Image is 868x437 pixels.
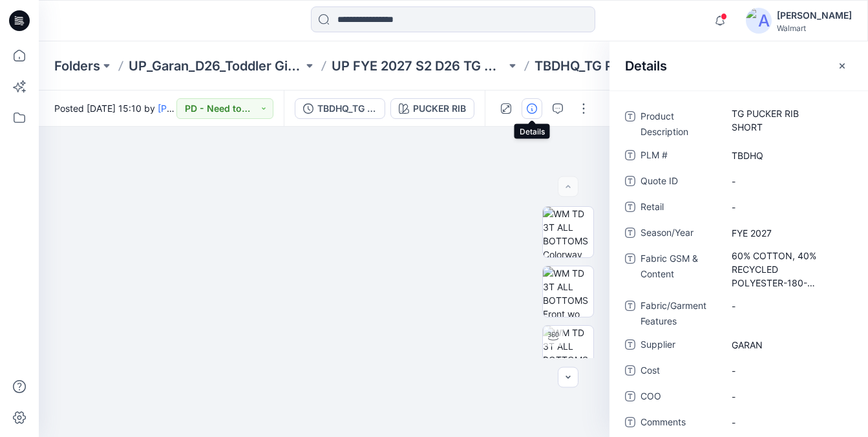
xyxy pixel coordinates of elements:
a: [PERSON_NAME] [158,103,231,114]
span: PLM # [640,147,718,165]
img: eyJhbGciOiJIUzI1NiIsImtpZCI6IjAiLCJzbHQiOiJzZXMiLCJ0eXAiOiJKV1QifQ.eyJkYXRhIjp7InR5cGUiOiJzdG9yYW... [1,88,648,437]
a: Folders [54,57,100,75]
span: - [732,416,844,429]
span: - [732,390,844,403]
span: Cost [640,363,718,381]
span: TBDHQ [732,149,844,162]
span: - [732,364,844,378]
div: Walmart [777,23,852,33]
button: Details [522,98,542,119]
span: Quote ID [640,173,718,191]
span: FYE 2027 [732,226,844,240]
h2: Details [625,58,667,74]
img: avatar [746,8,772,34]
a: UP_Garan_D26_Toddler Girl_Wonder_Nation [129,57,303,75]
span: Fabric/Garment Features [640,298,718,329]
img: WM TD 3T ALL BOTTOMS Turntable with Avatar [543,326,593,376]
img: WM TD 3T ALL BOTTOMS Front wo Avatar [543,266,593,317]
span: Retail [640,199,718,217]
a: UP FYE 2027 S2 D26 TG Hanging Garan [332,57,506,75]
span: Comments [640,414,718,432]
span: Supplier [640,337,718,355]
span: COO [640,389,718,407]
img: WM TD 3T ALL BOTTOMS Colorway wo Avatar [543,207,593,257]
div: PUCKER RIB [413,101,466,116]
button: TBDHQ_TG KNIT SHORT_TG8056-R2 [295,98,385,119]
div: [PERSON_NAME] [777,8,852,23]
span: - [732,200,844,214]
button: PUCKER RIB [390,98,474,119]
div: TBDHQ_TG KNIT SHORT_TG8056-R2 [317,101,377,116]
span: 60% COTTON, 40% RECYCLED POLYESTER-180-GSM-MINI PUCKER RIB [732,249,844,290]
span: Fabric GSM & Content [640,251,718,290]
p: TBDHQ_TG PUCKER RIB SHORT [535,57,709,75]
span: - [732,175,844,188]
span: GARAN [732,338,844,352]
span: Season/Year [640,225,718,243]
span: TG PUCKER RIB SHORT [732,107,844,134]
span: - [732,299,844,313]
span: Posted [DATE] 15:10 by [54,101,176,115]
span: Product Description [640,109,718,140]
